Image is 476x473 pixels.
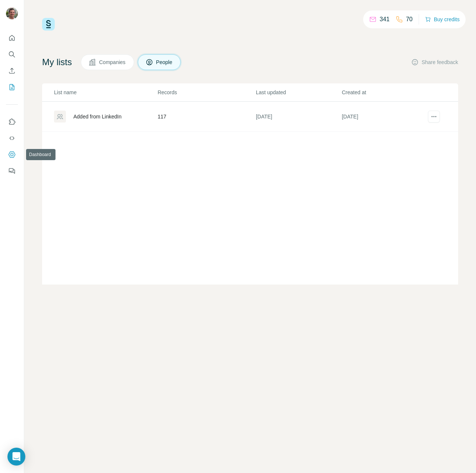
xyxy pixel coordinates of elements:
[256,89,341,96] p: Last updated
[99,58,126,66] span: Companies
[42,18,55,31] img: Surfe Logo
[6,7,18,19] img: Avatar
[6,115,18,128] button: Use Surfe on LinkedIn
[6,64,18,77] button: Enrich CSV
[6,164,18,178] button: Feedback
[380,15,390,24] p: 341
[342,102,428,132] td: [DATE]
[428,111,440,123] button: actions
[425,14,460,25] button: Buy credits
[6,148,18,161] button: Dashboard
[342,89,427,96] p: Created at
[6,31,18,45] button: Quick start
[256,102,342,132] td: [DATE]
[54,89,157,96] p: List name
[158,89,255,96] p: Records
[6,80,18,94] button: My lists
[7,448,25,466] div: Open Intercom Messenger
[156,58,173,66] span: People
[6,131,18,145] button: Use Surfe API
[6,48,18,61] button: Search
[411,58,458,66] button: Share feedback
[157,102,256,132] td: 117
[42,56,72,68] h4: My lists
[73,113,121,120] div: Added from LinkedIn
[406,15,413,24] p: 70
